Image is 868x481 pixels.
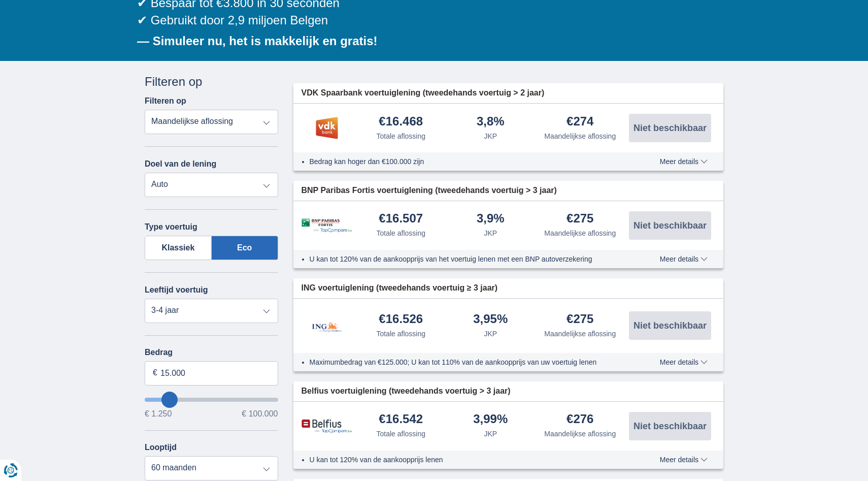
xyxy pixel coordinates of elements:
[302,309,352,343] img: product.pl.alt ING
[379,115,423,129] div: €16.468
[145,97,186,106] label: Filteren op
[302,218,352,233] img: product.pl.alt BNP Paribas Fortis
[566,115,593,129] div: €274
[145,73,278,90] div: Filteren op
[473,413,508,427] div: 3,99%
[376,329,425,339] div: Totale aflossing
[379,413,423,427] div: €16.542
[379,212,423,226] div: €16.507
[633,422,707,431] span: Niet beschikbaar
[310,357,623,367] li: Maximumbedrag van €125.000; U kan tot 110% van de aankoopprijs van uw voertuig lenen
[660,255,708,263] span: Meer details
[302,282,498,294] span: ING voertuiglening (tweedehands voertuig ≥ 3 jaar)
[629,311,711,340] button: Niet beschikbaar
[633,123,707,133] span: Niet beschikbaar
[566,313,593,327] div: €275
[566,212,593,226] div: €275
[376,131,425,141] div: Totale aflossing
[544,429,616,439] div: Maandelijkse aflossing
[484,429,497,439] div: JKP
[379,313,423,327] div: €16.526
[302,115,352,141] img: product.pl.alt VDK bank
[660,456,708,463] span: Meer details
[652,157,715,166] button: Meer details
[145,159,216,169] label: Doel van de lening
[145,443,177,452] label: Looptijd
[137,34,378,48] b: — Simuleer nu, het is makkelijk en gratis!
[145,236,212,260] label: Klassiek
[145,348,278,357] label: Bedrag
[310,254,623,264] li: U kan tot 120% van de aankoopprijs van het voertuig lenen met een BNP autoverzekering
[242,410,278,418] span: € 100.000
[484,131,497,141] div: JKP
[302,386,511,397] span: Belfius voertuiglening (tweedehands voertuig > 3 jaar)
[633,221,707,230] span: Niet beschikbaar
[544,329,616,339] div: Maandelijkse aflossing
[477,212,505,226] div: 3,9%
[376,429,425,439] div: Totale aflossing
[145,285,208,295] label: Leeftijd voertuig
[629,412,711,440] button: Niet beschikbaar
[145,398,278,402] input: wantToBorrow
[544,228,616,238] div: Maandelijkse aflossing
[652,255,715,263] button: Meer details
[629,114,711,142] button: Niet beschikbaar
[652,358,715,366] button: Meer details
[544,131,616,141] div: Maandelijkse aflossing
[310,455,623,465] li: U kan tot 120% van de aankoopprijs lenen
[629,211,711,240] button: Niet beschikbaar
[302,185,557,197] span: BNP Paribas Fortis voertuiglening (tweedehands voertuig > 3 jaar)
[477,115,505,129] div: 3,8%
[660,359,708,366] span: Meer details
[310,156,623,167] li: Bedrag kan hoger dan €100.000 zijn
[633,321,707,330] span: Niet beschikbaar
[302,419,352,434] img: product.pl.alt Belfius
[212,236,278,260] label: Eco
[376,228,425,238] div: Totale aflossing
[484,329,497,339] div: JKP
[473,313,508,327] div: 3,95%
[145,410,172,418] span: € 1.250
[302,87,545,99] span: VDK Spaarbank voertuiglening (tweedehands voertuig > 2 jaar)
[153,367,157,379] span: €
[145,222,197,232] label: Type voertuig
[566,413,593,427] div: €276
[652,456,715,464] button: Meer details
[484,228,497,238] div: JKP
[660,158,708,165] span: Meer details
